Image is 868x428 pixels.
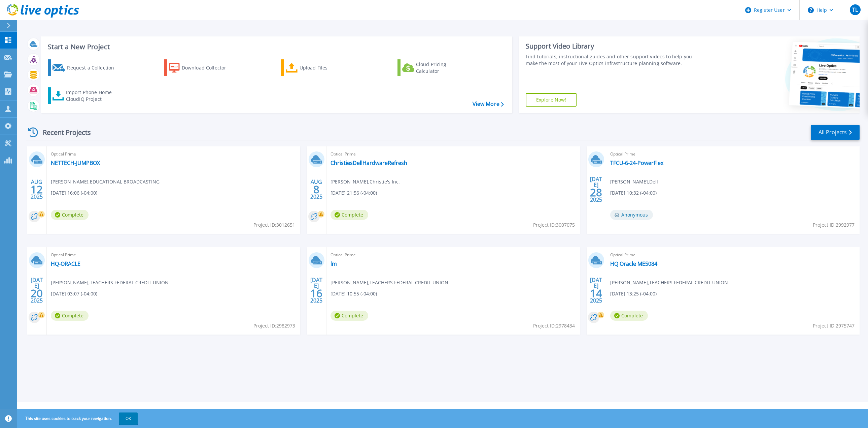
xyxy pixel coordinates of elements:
span: [PERSON_NAME] , TEACHERS FEDERAL CREDIT UNION [331,279,448,286]
span: Optical Prime [331,150,576,158]
span: Optical Prime [331,251,576,259]
span: [PERSON_NAME] , TEACHERS FEDERAL CREDIT UNION [51,279,169,286]
div: Download Collector [182,61,236,75]
span: [DATE] 13:25 (-04:00) [610,290,657,297]
div: AUG 2025 [310,177,323,202]
span: 12 [31,187,43,192]
span: 28 [590,190,602,195]
span: [DATE] 10:55 (-04:00) [331,290,377,297]
div: [DATE] 2025 [590,278,602,303]
span: 8 [313,187,319,192]
div: Find tutorials, instructional guides and other support videos to help you make the most of your L... [526,53,702,67]
span: Complete [610,311,648,321]
span: Project ID: 2982973 [253,322,295,330]
a: Upload Files [281,59,356,76]
div: [DATE] 2025 [590,177,602,202]
span: This site uses cookies to track your navigation. [19,412,138,425]
a: All Projects [811,125,860,140]
span: [DATE] 03:07 (-04:00) [51,290,97,297]
span: Anonymous [610,210,653,220]
span: [PERSON_NAME] , TEACHERS FEDERAL CREDIT UNION [610,279,728,286]
span: Optical Prime [610,150,856,158]
span: Project ID: 3012651 [253,221,295,229]
a: TFCU-6-24-PowerFlex [610,160,663,166]
h3: Start a New Project [48,43,504,51]
span: Complete [51,311,89,321]
div: Support Video Library [526,42,702,51]
a: HQ-ORACLE [51,260,80,267]
a: Request a Collection [48,59,123,76]
span: Project ID: 3007075 [533,221,575,229]
span: Project ID: 2992977 [813,221,855,229]
div: Cloud Pricing Calculator [416,61,470,75]
span: [DATE] 21:56 (-04:00) [331,189,377,197]
span: TL [852,7,858,12]
span: 16 [310,290,322,296]
span: Complete [331,311,368,321]
span: Complete [51,210,89,220]
span: [DATE] 16:06 (-04:00) [51,189,97,197]
a: NETTECH-JUMPBOX [51,160,100,166]
div: Recent Projects [26,124,100,141]
button: OK [119,412,138,425]
span: Optical Prime [610,251,856,259]
span: Optical Prime [51,251,296,259]
div: Request a Collection [67,61,121,75]
div: [DATE] 2025 [30,278,43,303]
a: Explore Now! [526,93,577,107]
a: ChristiesDellHardwareRefresh [331,160,407,166]
span: [DATE] 10:32 (-04:00) [610,189,657,197]
span: Project ID: 2978434 [533,322,575,330]
span: 20 [31,290,43,296]
span: Project ID: 2975747 [813,322,855,330]
a: lm [331,260,337,267]
span: Complete [331,210,368,220]
span: [PERSON_NAME] , Christie's Inc. [331,178,400,186]
a: View More [473,101,504,107]
a: Cloud Pricing Calculator [397,59,473,76]
span: Optical Prime [51,150,296,158]
a: HQ Oracle ME5084 [610,260,657,267]
div: [DATE] 2025 [310,278,323,303]
span: 14 [590,290,602,296]
div: Upload Files [300,61,353,75]
span: [PERSON_NAME] , EDUCATIONAL BROADCASTING [51,178,160,186]
span: [PERSON_NAME] , Dell [610,178,658,186]
div: Import Phone Home CloudIQ Project [66,89,118,103]
a: Download Collector [164,59,239,76]
div: AUG 2025 [30,177,43,202]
